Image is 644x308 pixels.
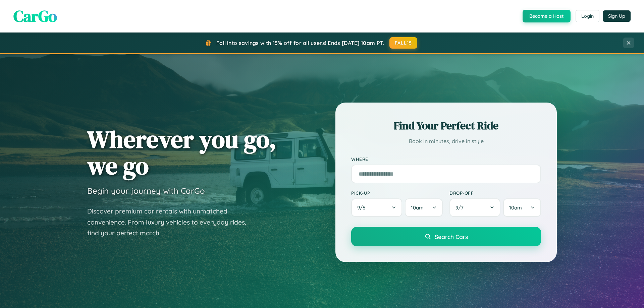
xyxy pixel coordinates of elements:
[449,198,500,217] button: 9/7
[603,10,631,22] button: Sign Up
[87,206,255,239] p: Discover premium car rentals with unmatched convenience. From luxury vehicles to everyday rides, ...
[523,10,571,22] button: Become a Host
[351,136,541,146] p: Book in minutes, drive in style
[509,204,522,211] span: 10am
[351,118,541,133] h2: Find Your Perfect Ride
[449,190,541,196] label: Drop-off
[455,204,467,211] span: 9 / 7
[405,198,443,217] button: 10am
[351,227,541,246] button: Search Cars
[351,156,541,162] label: Where
[576,10,599,22] button: Login
[87,186,205,196] h3: Begin your journey with CarGo
[13,5,57,27] span: CarGo
[216,40,384,46] span: Fall into savings with 15% off for all users! Ends [DATE] 10am PT.
[351,198,402,217] button: 9/6
[357,204,369,211] span: 9 / 6
[87,126,276,179] h1: Wherever you go, we go
[435,233,468,240] span: Search Cars
[389,37,418,49] button: FALL15
[351,190,443,196] label: Pick-up
[503,198,541,217] button: 10am
[411,204,424,211] span: 10am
